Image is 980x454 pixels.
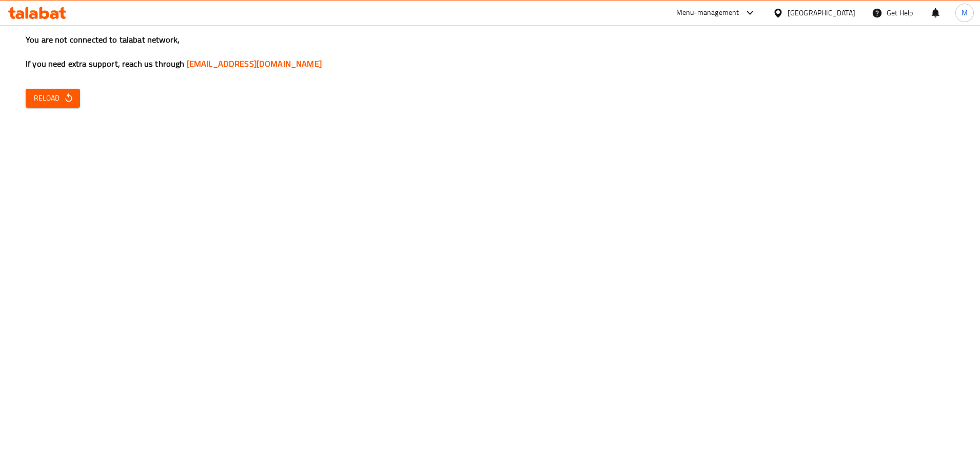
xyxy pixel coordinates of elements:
[34,92,72,105] span: Reload
[26,89,80,108] button: Reload
[187,56,322,71] a: [EMAIL_ADDRESS][DOMAIN_NAME]
[788,7,855,18] div: [GEOGRAPHIC_DATA]
[962,7,968,18] span: M
[676,7,739,19] div: Menu-management
[26,34,954,70] h3: You are not connected to talabat network, If you need extra support, reach us through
